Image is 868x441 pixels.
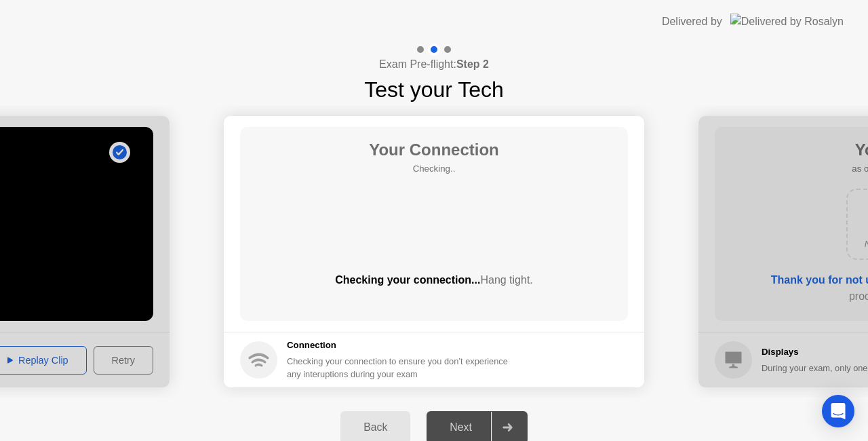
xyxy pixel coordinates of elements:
div: Back [344,421,406,434]
img: Delivered by Rosalyn [730,14,844,29]
h1: Your Connection [369,138,499,162]
div: Checking your connection to ensure you don’t experience any interuptions during your exam [287,355,516,381]
span: Hang tight. [480,274,532,286]
div: Open Intercom Messenger [822,395,854,427]
h1: Test your Tech [364,73,504,106]
div: Delivered by [662,14,722,30]
h4: Exam Pre-flight: [379,56,489,73]
h5: Connection [287,339,516,352]
h5: Checking.. [369,162,499,176]
div: Next [431,421,491,434]
b: Step 2 [456,58,489,70]
div: Checking your connection... [240,272,628,288]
